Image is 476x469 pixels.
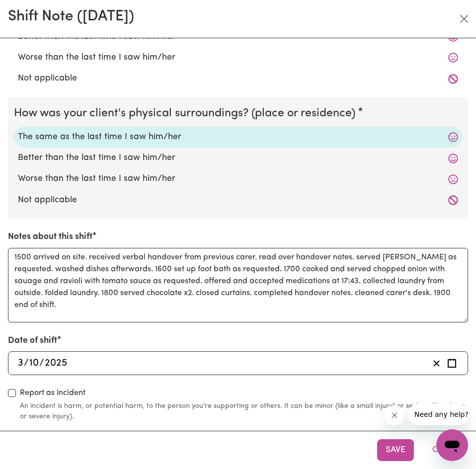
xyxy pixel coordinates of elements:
legend: How was your client's physical surroundings? (place or residence) [14,105,359,123]
iframe: Message from company [408,403,468,425]
span: Need any help? [6,7,60,15]
input: -- [29,356,39,371]
label: Worse than the last time I saw him/her [18,51,458,64]
label: Not applicable [18,194,458,207]
iframe: Button to launch messaging window [436,429,468,461]
label: Notes about this shift [8,231,92,243]
button: Clear date of shift [429,356,444,371]
input: ---- [44,356,68,371]
label: Not applicable [18,72,458,85]
span: / [39,358,44,369]
button: Enter the date of shift [444,356,460,371]
h2: Shift Note ( [DATE] ) [8,8,134,26]
textarea: 1500 arrived on site. received verbal handover from previous carer. read over handover notes. ser... [8,248,468,322]
label: Better than the last time I saw him/her [18,152,458,164]
label: Report as Incident [20,387,85,399]
label: Worse than the last time I saw him/her [18,172,458,185]
input: -- [17,356,24,371]
label: The same as the last time I saw him/her [18,131,458,144]
label: Date of shift [8,334,57,347]
small: An incident is harm, or potential harm, to the person you're supporting or others. It can be mino... [20,401,468,422]
iframe: Close message [385,405,404,425]
span: / [24,358,29,369]
button: Close [456,11,472,27]
button: Save [377,439,414,461]
button: Close [424,439,468,461]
